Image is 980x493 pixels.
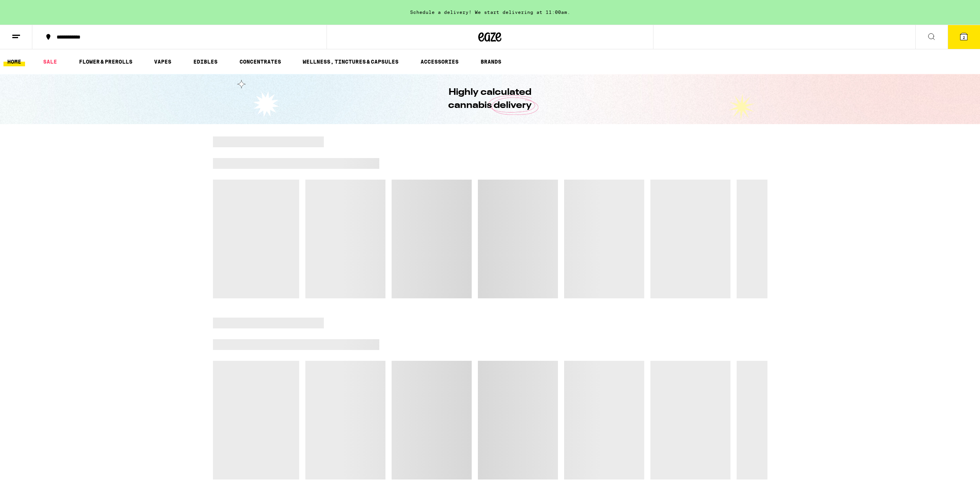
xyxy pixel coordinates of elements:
[963,35,965,40] span: 2
[3,57,25,66] a: HOME
[417,57,462,66] a: ACCESSORIES
[189,57,221,66] a: EDIBLES
[75,57,136,66] a: FLOWER & PREROLLS
[236,57,285,66] a: CONCENTRATES
[299,57,402,66] a: WELLNESS, TINCTURES & CAPSULES
[477,57,505,66] a: BRANDS
[39,57,61,66] a: SALE
[150,57,175,66] a: VAPES
[948,25,980,49] button: 2
[427,86,554,112] h1: Highly calculated cannabis delivery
